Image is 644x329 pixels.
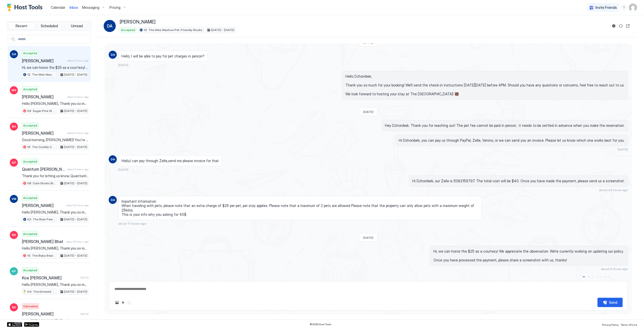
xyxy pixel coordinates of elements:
[22,311,78,316] span: [PERSON_NAME]
[385,123,625,128] span: Hey Dzhonibek. Thank you for reaching out! The pet fee cannot be paid in person; it needs to be s...
[629,4,637,12] div: User profile
[211,28,234,32] span: [DATE] - [DATE]
[595,5,617,10] span: Invite Friends
[122,54,205,58] span: Hello, I will be able to pay for pet charges in person?
[64,145,87,149] span: [DATE] - [DATE]
[22,138,89,142] span: Good morning, [PERSON_NAME]! You're welcome, see you soon 😊
[63,22,90,29] button: Unread
[7,21,91,31] div: tab-group
[12,124,16,129] span: EH
[64,109,87,113] span: [DATE] - [DATE]
[114,300,120,306] button: Upload image
[602,323,619,326] span: Privacy Policy
[111,157,115,162] span: DA
[66,240,89,243] span: about 22 hours ago
[23,304,38,309] span: Cancelled
[122,159,219,163] span: Hello,I can pay through Zelle,send me please invoice for that
[82,5,99,10] span: Messaging
[618,23,624,29] button: Sync reservation
[23,123,37,128] span: Accepted
[611,23,617,29] button: Reservation information
[22,239,64,244] span: [PERSON_NAME] Bhat
[602,322,619,327] a: Privacy Policy
[618,147,628,151] span: [DATE]
[597,298,623,307] button: Send
[120,300,126,306] button: Quick reply
[67,131,89,135] span: about 5 hours ago
[23,159,37,164] span: Accepted
[22,167,65,172] span: Quantum [PERSON_NAME]
[107,23,112,29] span: DA
[67,168,89,171] span: about 5 hours ago
[621,5,627,11] div: menu
[22,318,89,323] span: Hello [PERSON_NAME], Thank you so much for your booking! We'll send the check-in instructions [DA...
[363,110,373,114] span: [DATE]
[399,138,625,143] span: Hi Dzhonibek, you can pay us through PayPal, Zelle, Venmo, or we can send you an invoice. Please ...
[36,22,63,29] button: Scheduled
[625,23,631,29] button: Open reservation
[12,233,16,237] span: RR
[412,179,625,183] span: Hi Dzhonibek, our Zelle is 5082159797. The total cost will be $40. Once you have made the payment...
[609,300,617,305] div: Send
[67,95,89,99] span: about 5 hours ago
[120,19,155,25] span: [PERSON_NAME]
[363,236,373,240] span: [DATE]
[12,197,16,201] span: VM
[8,22,35,29] button: Recent
[23,196,37,200] span: Accepted
[23,232,37,236] span: Accepted
[27,181,56,186] span: 08: Cute Studio Bike to Beach
[69,5,78,10] span: Inbox
[22,275,78,280] span: Koa [PERSON_NAME]
[64,253,87,258] span: [DATE] - [DATE]
[433,249,625,262] span: Hi, we can honor the $25 as a courtesy! We appreciate the observation. We're currently working on...
[22,203,64,208] span: [PERSON_NAME]
[22,94,65,99] span: [PERSON_NAME]
[121,28,135,32] span: Accepted
[41,24,58,28] span: Scheduled
[23,51,37,55] span: Accepted
[64,181,87,186] span: [DATE] - [DATE]
[111,198,115,202] span: DA
[22,210,89,215] span: Hello [PERSON_NAME], Thank you so much for your booking! We'll send the check-in instructions [DA...
[601,267,628,271] span: about 5 hours ago
[111,52,115,57] span: DA
[51,5,65,10] span: Calendar
[71,24,83,28] span: Unread
[22,58,65,63] span: [PERSON_NAME]
[621,322,637,327] a: Terms Of Use
[118,63,128,67] span: [DATE]
[24,322,39,327] a: Google Play Store
[12,269,16,274] span: KP
[27,289,56,294] span: 04: The Emerald Bay Pet Friendly Studio
[109,5,120,10] span: Pricing
[67,59,89,62] span: about 5 hours ago
[23,268,37,273] span: Accepted
[118,168,128,171] span: [DATE]
[12,88,16,93] span: MS
[64,217,87,222] span: [DATE] - [DATE]
[12,52,16,56] span: DA
[69,5,78,10] a: Inbox
[80,312,89,316] span: [DATE]
[118,222,146,225] span: about 17 hours ago
[7,322,22,327] a: App Store
[122,199,478,217] span: Important Information When traveling with pets, please note that an extra charge of $25 per pet, ...
[581,275,628,282] button: Scheduled Messages
[66,204,89,207] span: about 20 hours ago
[64,289,87,294] span: [DATE] - [DATE]
[7,4,45,11] a: Host Tools Logo
[144,28,203,32] span: 12: The Wee Washoe Pet-Friendly Studio
[310,323,332,326] span: © 2025 Host Tools
[27,109,56,113] span: 09: Sugar Pine Studio at [GEOGRAPHIC_DATA]
[51,5,65,10] a: Calendar
[12,305,16,310] span: SK
[27,145,56,149] span: 16: The Cuddly Cub Studio
[12,160,16,165] span: QP
[22,101,89,106] span: Hello [PERSON_NAME], Thank you so much for your booking! We'll send the check-in instructions [DA...
[27,253,56,258] span: 10: The Baby Bear Pet Friendly Studio
[16,35,91,44] input: Input Field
